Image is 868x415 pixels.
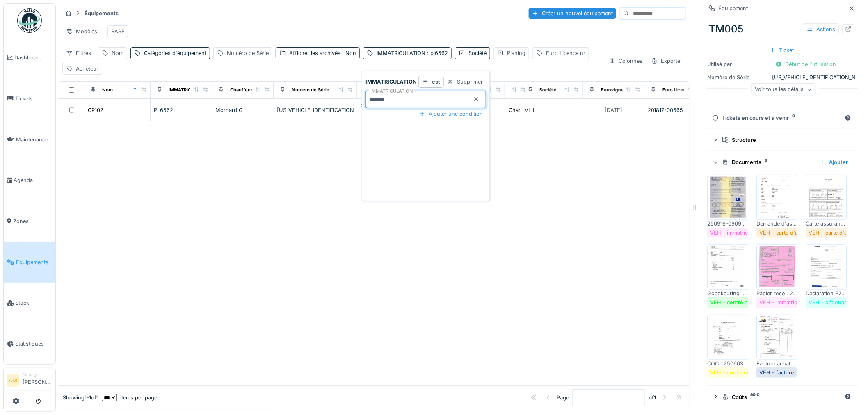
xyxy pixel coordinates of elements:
[529,8,616,19] div: Créer un nouvel équipement
[102,87,113,93] div: Nom
[16,136,52,144] span: Maintenance
[468,49,487,57] div: Société
[816,157,852,168] div: Ajouter
[710,229,789,237] div: VEH - immatriculation/radiation
[557,394,569,401] div: Page
[649,394,656,401] strong: of 1
[709,110,855,125] summary: Tickets en cours et à venir0
[648,55,686,67] div: Exporter
[154,106,209,114] div: PL6562
[62,25,101,37] div: Modèles
[708,360,749,367] div: COC : 250603-091211-AMI-TM005-78 doc00546520250603090822.pdf
[509,106,527,114] div: Charroi
[340,50,356,56] span: : Non
[63,394,98,401] div: Showing 1 - 1 of 1
[15,340,52,348] span: Statistiques
[713,114,842,122] div: Tickets en cours et à venir
[760,229,821,237] div: VEH - carte d'assurance
[230,87,273,93] div: Chauffeur principal
[710,246,747,287] img: dz83pkw2zq1j4az8pkaqelcl6dp7
[17,8,42,33] img: Badge_color-CXgf-gQk.svg
[760,299,838,306] div: VEH - immatriculation/radiation
[546,49,585,57] div: Euro Licence nr
[722,393,842,401] div: Coûts
[757,360,798,367] div: Facture achat : 250603-091157-AMI-TM005-83 doc00546420250603090806.pdf
[757,220,798,228] div: Demande d'assuranceTM005.pdf
[14,54,52,62] span: Dashboard
[369,88,414,95] label: IMMATRICULATION
[360,102,413,118] div: RIGID BODY/ PORTEUR / CAMION
[76,65,98,73] div: Acheteur
[525,106,580,114] div: VL L
[215,106,270,114] div: Mornard G
[808,177,845,218] img: ahkwaqs77445vc718l2bvl44ydyr
[169,87,211,93] div: IMMATRICULATION
[601,87,661,93] div: Eurovignette valide jusque
[377,49,448,57] div: IMMATRICULATION
[16,258,52,266] span: Équipements
[760,369,794,376] div: VEH - facture
[708,290,749,297] div: Goedkeuring : 250603-091317-AMI-TM005-75 doc00546920250603090959.pdf
[803,23,839,35] div: Actions
[757,290,798,297] div: Papier rose : 250603-091301-AMI-TM005-73 doc00546820250603090902.pdf
[710,369,754,376] div: VEH - conformité
[416,108,486,119] div: Ajouter une condition
[539,87,557,93] div: Société
[722,158,813,166] div: Documents
[289,49,356,57] div: Afficher les archivés
[15,95,52,103] span: Tickets
[62,47,95,59] div: Filtres
[23,372,52,389] li: [PERSON_NAME]
[444,76,486,87] div: Supprimer
[88,106,103,114] div: CP102
[227,49,269,57] div: Numéro de Série
[752,84,816,96] div: Voir tous les détails
[708,60,769,68] div: Utilisé par
[111,27,125,35] div: BASE
[709,390,855,405] summary: Coûts90 €
[710,177,747,218] img: 92g648u22439u3h87ig0kn02n58u
[806,290,847,297] div: Déclaration E705 : 250603-091221-AMI-TM005-82 doc00546620250603090839.pdf
[14,176,52,184] span: Agenda
[808,246,845,287] img: khjpbw24s8my5uifoxi9atd30314
[708,73,857,81] div: [US_VEHICLE_IDENTIFICATION_NUMBER]
[759,317,796,358] img: o8obnbqg9qnduz214i4lxaxydz9u
[81,9,122,17] strong: Équipements
[662,87,698,93] div: Euro Licence nr
[605,106,623,114] div: [DATE]
[759,246,796,287] img: 0rcqutzz4k62q2m4n80uk53c6akd
[292,87,329,93] div: Numéro de Série
[13,217,52,225] span: Zones
[710,299,774,306] div: VEH - contrôle technique
[365,78,417,86] strong: IMMATRICULATION
[648,106,703,114] div: 201817-00565
[767,45,798,56] div: Ticket
[144,49,206,57] div: Catégories d'équipement
[709,132,855,148] summary: Structure
[102,394,157,401] div: items per page
[806,220,847,228] div: Carte assurance : 2HFK874.pdf
[722,136,848,144] div: Structure
[112,49,123,57] div: Nom
[23,372,52,378] div: Manager
[15,299,52,307] span: Stock
[709,155,855,170] summary: Documents8Ajouter
[710,317,747,358] img: fntgmlykc1xmtqkxlimavh42rt4h
[719,5,748,12] div: Équipement
[605,55,646,67] div: Colonnes
[772,59,840,70] div: Début de l'utilisation
[7,374,19,387] li: AM
[432,78,440,86] strong: est
[507,49,525,57] div: Planing
[425,50,448,56] span: : pl6562
[708,220,749,228] div: 250916-090950-MVA-TM005-73 scan_HS_charroi_20250916085055.pdf
[759,177,796,218] img: jky6t76mggww5p490y7olijwkv2k
[708,73,769,81] div: Numéro de Série
[706,18,858,40] div: TM005
[277,106,354,114] div: [US_VEHICLE_IDENTIFICATION_NUMBER]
